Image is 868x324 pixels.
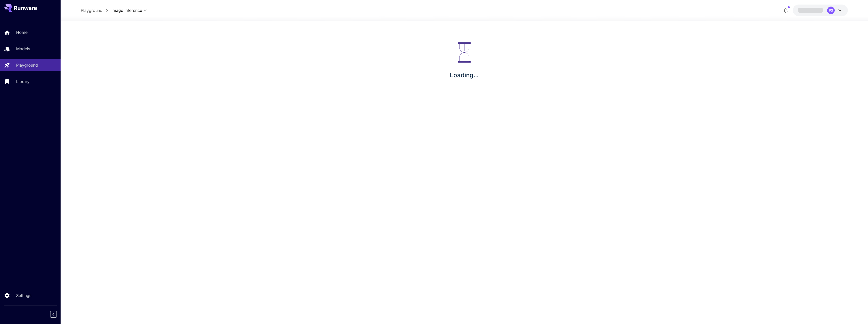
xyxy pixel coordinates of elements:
button: PS [793,5,848,16]
a: Playground [81,7,102,13]
p: Playground [16,62,38,68]
p: Loading... [450,71,479,80]
p: Home [16,29,28,35]
span: Image Inference [112,7,142,13]
nav: breadcrumb [81,7,112,13]
div: PS [827,7,835,14]
button: Collapse sidebar [50,311,57,318]
p: Library [16,78,30,85]
div: Collapse sidebar [54,310,61,319]
p: Settings [16,292,31,299]
p: Models [16,46,30,52]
